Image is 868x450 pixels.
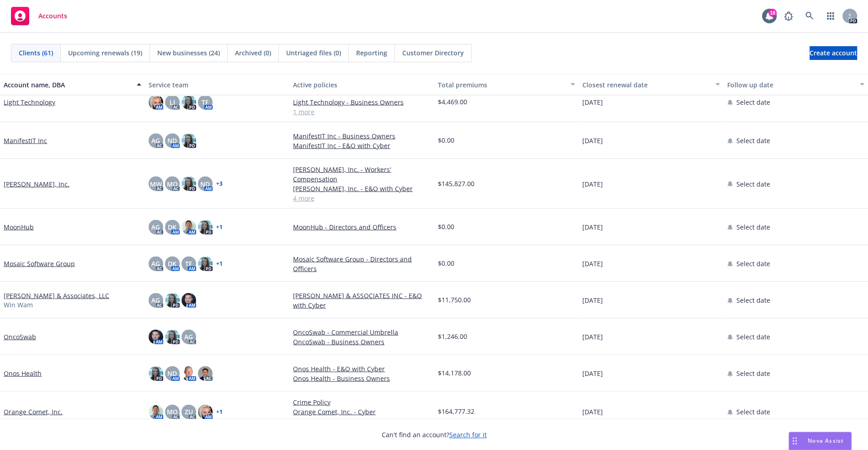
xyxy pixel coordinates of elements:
a: Light Technology [4,97,55,107]
span: MQ [167,179,178,188]
span: Customer Directory [402,48,464,58]
img: photo [181,366,196,380]
a: OncoSwab - Business Owners [293,337,431,346]
span: Select date [736,368,770,378]
div: 18 [768,9,777,17]
span: AG [184,332,193,341]
a: Create account [809,46,857,60]
a: [PERSON_NAME] & Associates, LLC [4,290,109,300]
button: Total premiums [434,73,579,95]
a: + 1 [216,261,223,266]
span: [DATE] [582,332,603,341]
span: MQ [167,407,178,416]
a: OncoSwab [4,332,36,341]
img: photo [198,366,213,380]
a: + 1 [216,224,223,230]
span: [DATE] [582,179,603,188]
a: [PERSON_NAME], Inc. - E&O with Cyber [293,183,431,193]
a: Light Technology - Business Owners [293,97,431,107]
img: photo [149,95,163,109]
a: 4 more [293,416,431,426]
img: photo [165,329,180,344]
a: [PERSON_NAME] & ASSOCIATES INC - E&O with Cyber [293,290,431,310]
span: Nova Assist [808,437,844,445]
span: Select date [736,222,770,231]
span: Accounts [38,12,67,20]
span: TF [185,258,192,268]
span: [DATE] [582,295,603,305]
span: Select date [736,179,770,188]
a: + 3 [216,181,223,186]
a: MoonHub - Directors and Officers [293,222,431,231]
span: DK [168,222,176,231]
span: $11,750.00 [438,295,471,305]
span: ZU [185,407,193,416]
div: Follow up date [727,80,855,89]
a: OncoSwab - Commercial Umbrella [293,327,431,337]
span: [DATE] [582,407,603,416]
a: Mosaic Software Group [4,258,75,268]
img: photo [181,176,196,191]
div: Account name, DBA [4,80,131,89]
a: MoonHub [4,222,34,231]
span: Select date [736,332,770,341]
span: Reporting [356,48,387,58]
span: [DATE] [582,258,603,268]
div: Active policies [293,80,431,89]
a: Search for it [449,430,487,439]
a: Orange Comet, Inc. [4,407,63,416]
span: Clients (61) [19,48,53,58]
span: [DATE] [582,368,603,378]
button: Closest renewal date [579,73,724,95]
span: DK [168,258,176,268]
a: Orange Comet, Inc. - Cyber [293,407,431,416]
span: [DATE] [582,135,603,145]
img: photo [181,293,196,307]
span: $0.00 [438,258,454,268]
span: Select date [736,135,770,145]
div: Total premiums [438,80,565,89]
span: AG [151,295,160,305]
span: Upcoming renewals (19) [68,48,142,58]
a: ManifestIT Inc [4,135,47,145]
a: Onos Health - E&O with Cyber [293,364,431,373]
span: $0.00 [438,135,454,145]
img: photo [181,95,196,109]
div: Drag to move [789,432,800,450]
div: Service team [149,80,286,89]
img: photo [149,366,163,380]
a: Report a Bug [779,7,798,25]
span: AG [151,222,160,231]
span: New businesses (24) [157,48,220,58]
img: photo [165,293,180,307]
span: [DATE] [582,222,603,231]
a: Accounts [7,3,71,29]
button: Active policies [289,73,434,95]
span: Select date [736,295,770,305]
a: ManifestIT Inc - E&O with Cyber [293,140,431,150]
span: AG [151,258,160,268]
span: ND [167,135,177,145]
span: Archived (0) [235,48,271,58]
span: Win Wam [4,300,33,310]
span: Can't find an account? [382,430,487,439]
img: photo [198,220,213,234]
a: Switch app [821,7,840,25]
span: MW [150,179,162,188]
div: Closest renewal date [582,80,710,89]
img: photo [181,220,196,234]
span: [DATE] [582,97,603,107]
a: Onos Health [4,368,42,378]
a: 1 more [293,107,431,116]
span: ND [200,179,210,188]
span: $1,246.00 [438,332,467,341]
button: Nova Assist [788,432,852,450]
span: TF [202,97,208,107]
span: $4,469.00 [438,97,467,107]
img: photo [198,404,213,419]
